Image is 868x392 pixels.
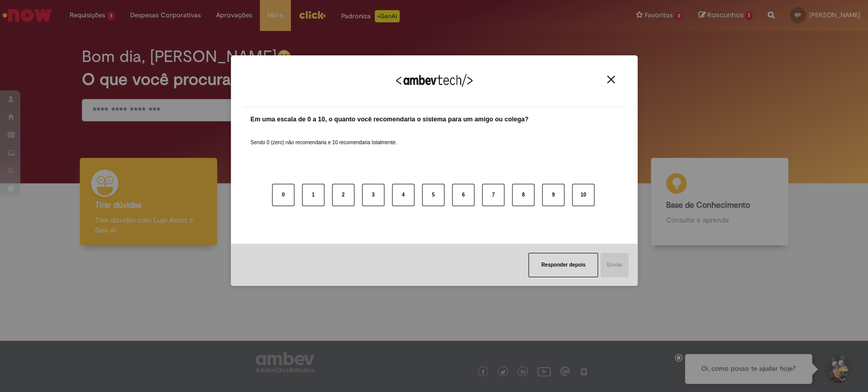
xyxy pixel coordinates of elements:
button: 3 [362,184,384,206]
label: Em uma escala de 0 a 10, o quanto você recomendaria o sistema para um amigo ou colega? [251,115,529,124]
button: 6 [452,184,474,206]
img: Close [607,76,615,83]
button: 2 [332,184,354,206]
button: 9 [542,184,564,206]
button: 0 [272,184,294,206]
button: Close [604,75,618,84]
button: 10 [572,184,594,206]
button: 4 [392,184,414,206]
button: 5 [422,184,444,206]
button: Responder depois [528,253,598,277]
button: 1 [302,184,324,206]
button: 8 [512,184,534,206]
button: 7 [482,184,504,206]
img: Logo Ambevtech [396,74,472,87]
label: Sendo 0 (zero) não recomendaria e 10 recomendaria totalmente. [251,127,397,146]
